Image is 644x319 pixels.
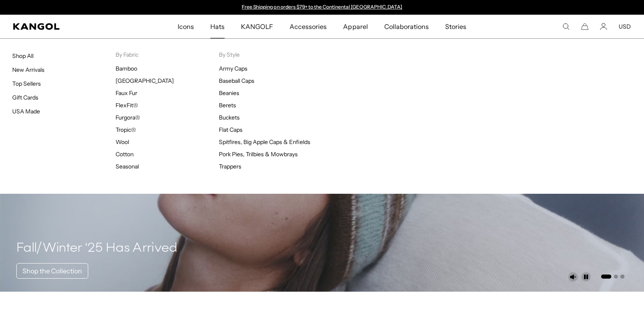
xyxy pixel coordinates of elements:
button: Go to slide 2 [614,275,618,279]
a: Shop All [12,52,33,60]
span: Icons [178,15,194,38]
a: Pork Pies, Trilbies & Mowbrays [219,151,298,158]
a: Apparel [335,15,376,38]
span: Apparel [343,15,368,38]
a: Hats [202,15,233,38]
slideshow-component: Announcement bar [238,4,406,11]
a: Trappers [219,163,241,170]
span: Accessories [290,15,327,38]
a: Collaborations [376,15,437,38]
span: KANGOLF [241,15,273,38]
button: Go to slide 3 [620,275,624,279]
a: Icons [169,15,202,38]
a: Gift Cards [12,94,38,101]
a: Account [600,23,607,30]
a: Bamboo [116,65,137,72]
span: Collaborations [384,15,429,38]
a: Seasonal [116,163,139,170]
a: Stories [437,15,475,38]
a: Army Caps [219,65,247,72]
a: Flat Caps [219,126,243,133]
a: Spitfires, Big Apple Caps & Enfields [219,138,310,146]
ul: Select a slide to show [600,273,624,279]
a: Wool [116,138,129,146]
div: Announcement [238,4,406,11]
a: Faux Fur [116,89,137,97]
button: Cart [581,23,588,30]
button: USD [619,23,631,30]
a: Free Shipping on orders $79+ to the Continental [GEOGRAPHIC_DATA] [242,4,402,10]
a: KANGOLF [233,15,281,38]
a: New Arrivals [12,66,45,73]
a: Tropic® [116,126,136,133]
button: Pause [581,272,591,282]
a: Kangol [13,23,117,30]
a: Cotton [116,151,134,158]
p: By Style [219,51,322,58]
summary: Search here [562,23,570,30]
a: Accessories [281,15,335,38]
a: Top Sellers [12,80,41,87]
a: Buckets [219,114,240,121]
span: Stories [445,15,466,38]
div: 1 of 2 [238,4,406,11]
a: Baseball Caps [219,77,254,84]
p: By Fabric [116,51,219,58]
a: [GEOGRAPHIC_DATA] [116,77,174,84]
a: Beanies [219,89,239,97]
a: Berets [219,102,236,109]
a: USA Made [12,108,40,115]
button: Unmute [568,272,578,282]
a: Furgora® [116,114,140,121]
h4: Fall/Winter ‘25 Has Arrived [16,240,178,257]
button: Go to slide 1 [601,275,611,279]
a: Shop the Collection [16,263,88,279]
a: FlexFit® [116,102,138,109]
span: Hats [210,15,225,38]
